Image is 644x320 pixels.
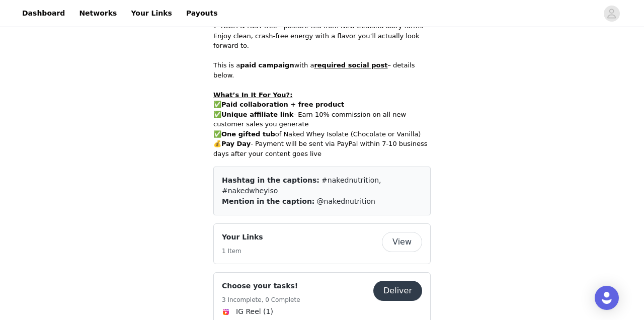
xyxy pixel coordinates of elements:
strong: required social post [314,61,387,69]
h5: 1 Item [222,247,263,256]
p: Enjoy clean, crash-free energy with a flavor you’ll actually look forward to. [213,31,431,51]
strong: What’s In It For You?: [213,91,292,99]
button: Deliver [373,281,422,301]
span: @nakednutrition [317,197,375,205]
a: Dashboard [16,2,71,25]
p: This is a with a – details below. [213,60,431,80]
span: IG Reel (1) [236,306,273,317]
div: Open Intercom Messenger [595,286,619,310]
strong: Paid collaboration + free product [221,101,344,108]
strong: Unique affiliate link [221,111,294,118]
h4: Your Links [222,232,263,243]
span: Mention in the caption: [222,197,314,205]
strong: Pay Day [221,140,251,147]
p: ✅ ✅ - Earn 10% commission on all new customer sales you generate ✅ of Naked Whey Isolate (Chocola... [213,100,431,158]
img: Instagram Reels Icon [222,308,230,316]
h5: 3 Incomplete, 0 Complete [222,295,300,304]
div: avatar [607,6,616,22]
a: Your Links [125,2,178,25]
button: View [382,232,422,252]
strong: One gifted tub [221,130,275,138]
h4: Choose your tasks! [222,281,300,291]
a: Networks [73,2,123,25]
strong: paid campaign [240,61,294,69]
a: Payouts [180,2,224,25]
span: Hashtag in the captions: [222,176,319,184]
